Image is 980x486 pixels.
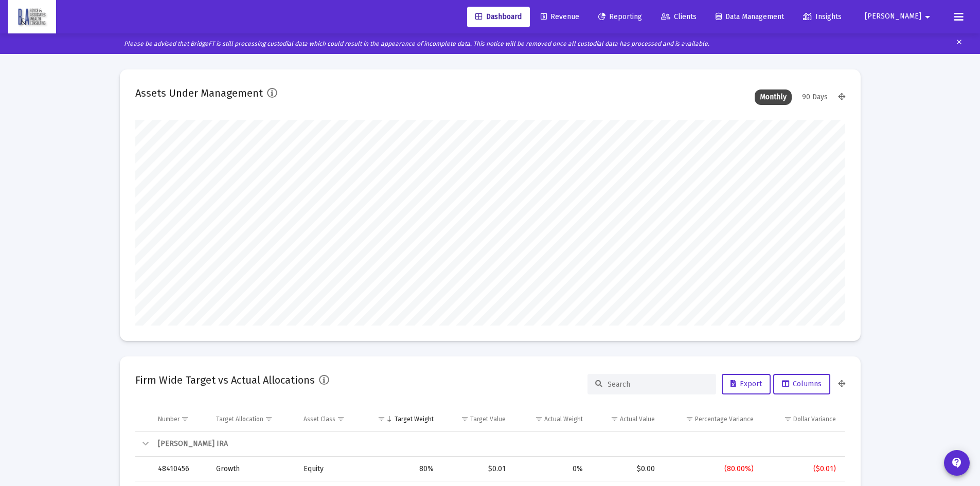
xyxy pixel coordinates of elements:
[181,415,189,423] span: Show filter options for column 'Number'
[216,415,263,423] div: Target Allocation
[296,457,364,481] td: Equity
[371,464,434,474] div: 80%
[470,415,506,423] div: Target Value
[620,415,655,423] div: Actual Value
[135,432,151,457] td: Collapse
[865,12,921,21] span: [PERSON_NAME]
[448,464,506,474] div: $0.01
[461,415,469,423] span: Show filter options for column 'Target Value'
[209,457,296,481] td: Growth
[467,7,530,27] a: Dashboard
[135,372,315,388] h2: Firm Wide Target vs Actual Allocations
[669,464,754,474] div: (80.00%)
[520,464,583,474] div: 0%
[921,7,934,27] mat-icon: arrow_drop_down
[611,415,618,423] span: Show filter options for column 'Actual Value'
[797,89,833,105] div: 90 Days
[707,7,792,27] a: Data Management
[209,407,296,431] td: Column Target Allocation
[590,407,663,431] td: Column Actual Value
[337,415,345,423] span: Show filter options for column 'Asset Class'
[124,40,709,47] i: Please be advised that BridgeFT is still processing custodial data which could result in the appe...
[544,415,583,423] div: Actual Weight
[755,89,792,105] div: Monthly
[768,464,836,474] div: ($0.01)
[158,439,836,449] div: [PERSON_NAME] IRA
[722,374,771,394] button: Export
[686,415,693,423] span: Show filter options for column 'Percentage Variance'
[513,407,590,431] td: Column Actual Weight
[955,36,963,51] mat-icon: clear
[151,457,209,481] td: 48410456
[597,464,655,474] div: $0.00
[158,415,180,423] div: Number
[782,380,822,388] span: Columns
[475,12,522,21] span: Dashboard
[852,6,946,27] button: [PERSON_NAME]
[716,12,784,21] span: Data Management
[784,415,792,423] span: Show filter options for column 'Dollar Variance'
[730,380,762,388] span: Export
[304,415,335,423] div: Asset Class
[395,415,434,423] div: Target Weight
[773,374,830,394] button: Columns
[265,415,273,423] span: Show filter options for column 'Target Allocation'
[653,7,705,27] a: Clients
[761,407,845,431] td: Column Dollar Variance
[441,407,513,431] td: Column Target Value
[16,7,48,27] img: Dashboard
[795,7,850,27] a: Insights
[662,407,761,431] td: Column Percentage Variance
[695,415,754,423] div: Percentage Variance
[296,407,364,431] td: Column Asset Class
[661,12,697,21] span: Clients
[364,407,441,431] td: Column Target Weight
[151,407,209,431] td: Column Number
[793,415,836,423] div: Dollar Variance
[135,85,263,101] h2: Assets Under Management
[598,12,642,21] span: Reporting
[541,12,579,21] span: Revenue
[535,415,543,423] span: Show filter options for column 'Actual Weight'
[951,457,963,469] mat-icon: contact_support
[803,12,842,21] span: Insights
[608,380,708,389] input: Search
[532,7,587,27] a: Revenue
[590,7,650,27] a: Reporting
[378,415,385,423] span: Show filter options for column 'Target Weight'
